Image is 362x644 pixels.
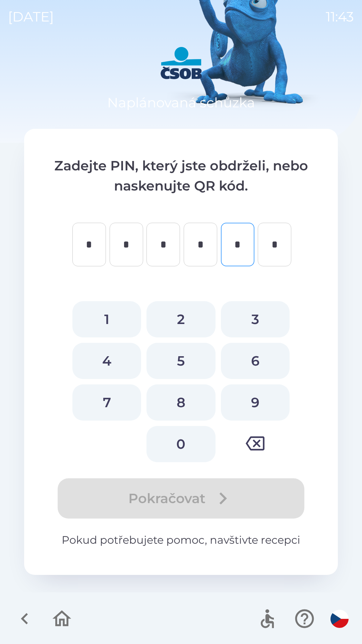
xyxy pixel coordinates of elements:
[107,93,255,113] p: Naplánovaná schůzka
[8,7,54,27] p: [DATE]
[72,301,141,337] button: 1
[51,156,311,196] p: Zadejte PIN, který jste obdrželi, nebo naskenujte QR kód.
[221,301,290,337] button: 3
[330,610,349,628] img: cs flag
[326,7,354,27] p: 11:43
[146,426,215,462] button: 0
[51,532,311,548] p: Pokud potřebujete pomoc, navštivte recepci
[146,301,215,337] button: 2
[221,384,290,421] button: 9
[72,343,141,379] button: 4
[72,384,141,421] button: 7
[24,47,338,79] img: Logo
[146,384,215,421] button: 8
[221,343,290,379] button: 6
[146,343,215,379] button: 5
